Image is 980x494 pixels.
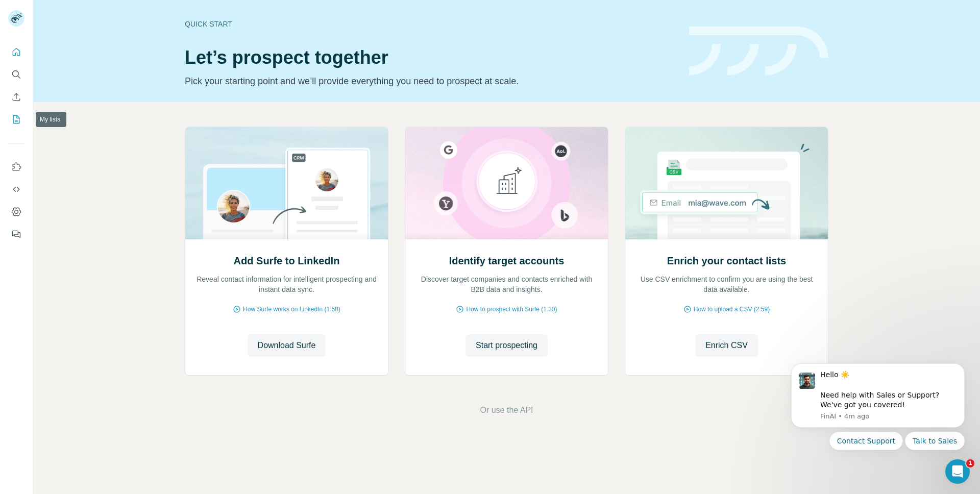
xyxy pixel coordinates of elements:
p: Pick your starting point and we’ll provide everything you need to prospect at scale. [185,74,677,88]
span: How to prospect with Surfe (1:30) [466,305,557,314]
h1: Let’s prospect together [185,47,677,68]
span: 1 [966,459,974,467]
p: Use CSV enrichment to confirm you are using the best data available. [635,274,818,294]
h2: Add Surfe to LinkedIn [234,254,340,268]
span: Enrich CSV [705,339,748,352]
span: Start prospecting [476,339,537,352]
span: How to upload a CSV (2:59) [694,305,770,314]
p: Discover target companies and contacts enriched with B2B data and insights. [415,274,598,294]
img: Add Surfe to LinkedIn [185,127,388,239]
button: Quick start [8,43,24,61]
button: Start prospecting [465,334,548,357]
span: How Surfe works on LinkedIn (1:58) [243,305,340,314]
button: Or use the API [480,404,533,416]
button: My lists [8,110,24,129]
div: Quick start [185,19,677,29]
img: Identify target accounts [405,127,608,239]
button: Use Surfe API [8,180,24,199]
button: Feedback [8,225,24,243]
p: Reveal contact information for intelligent prospecting and instant data sync. [195,274,378,294]
iframe: Intercom live chat [945,459,970,484]
button: Enrich CSV [8,88,24,106]
span: Download Surfe [258,339,316,352]
button: Dashboard [8,203,24,221]
img: Enrich your contact lists [625,127,828,239]
iframe: Intercom notifications message [776,351,980,489]
button: Search [8,65,24,84]
button: Use Surfe on LinkedIn [8,158,24,176]
img: banner [689,27,828,76]
h2: Identify target accounts [449,254,565,268]
button: Download Surfe [248,334,326,357]
button: Enrich CSV [695,334,758,357]
h2: Enrich your contact lists [667,254,786,268]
